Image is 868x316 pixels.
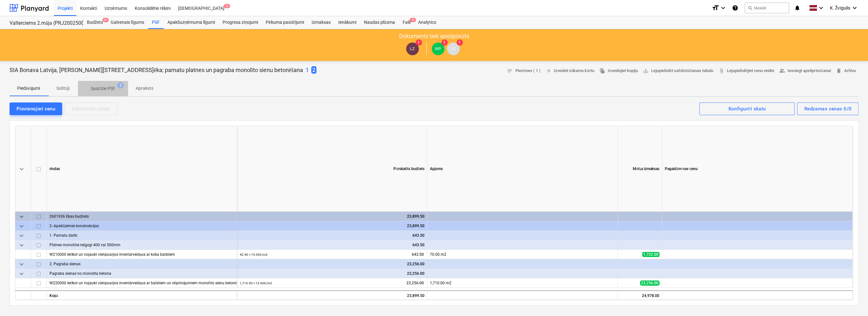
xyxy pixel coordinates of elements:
div: Pārskatīts budžets [237,126,427,212]
p: Apraksts [136,85,153,92]
button: Meklēt [745,3,789,13]
i: Zināšanu pamats [732,4,738,12]
span: Lejupielādēt salīdzināšanas tabulu [643,67,713,75]
i: keyboard_arrow_down [817,4,825,12]
span: keyboard_arrow_down [18,232,25,240]
p: Dokuments tiek apstiprināts [399,32,469,40]
p: Piedāvājumi [17,85,40,92]
div: Faili [398,16,414,29]
a: Apakšuzņēmuma līgumi [164,16,219,29]
a: Progresa ziņojumi [219,16,262,29]
a: PSF [148,16,164,29]
span: notes [507,68,513,74]
small: 1,710.00 × 13.60€ / m2 [240,281,272,285]
div: 1. Pamatu darbi [49,231,234,240]
p: SIA Bonava Latvija, [PERSON_NAME][STREET_ADDRESS]ēka; pamatu platnes un pagraba monolīto sienu be... [10,66,303,74]
span: LE [450,46,456,51]
span: 2 [117,82,124,89]
div: Pirkuma pasūtījumi [262,16,308,29]
div: W210000 Ierīkot un nojaukt vienpusējos inventārveidņus ar koka balstiem [49,250,234,259]
div: Pagaidām nav cenu [662,126,852,212]
a: Izmaksas [308,16,334,29]
button: Piezīmes ( 1 ) [504,66,543,76]
a: Budžets9+ [83,16,107,29]
i: keyboard_arrow_down [719,4,727,12]
div: Kopā [47,290,237,300]
div: Lauris Zaharāns [406,43,419,55]
iframe: Chat Widget [836,286,868,316]
div: Budžets [83,16,107,29]
span: Arhīvu [836,67,856,75]
div: Plātnes monolītie režģogi 400 vai 500mm [49,240,234,249]
div: rindas [47,126,237,212]
div: 24,978.00 [618,290,662,300]
span: K. Žvīgulis [830,5,850,11]
span: attach_file [718,68,724,74]
span: keyboard_arrow_down [18,165,25,173]
span: save_alt [643,68,648,74]
div: 23,899.50 [240,221,424,231]
span: Izveidot nākamo kārtu [546,67,594,75]
span: file_copy [599,68,605,74]
button: 2 [311,66,316,74]
span: keyboard_arrow_down [18,241,25,249]
a: Ienākumi [334,16,360,29]
span: 23,256.00 [406,280,424,286]
span: 4 [410,18,416,22]
div: Pagraba sienas no monolīta betona [49,269,234,278]
span: keyboard_arrow_down [18,260,25,268]
span: 1 [441,39,448,46]
span: 1 [416,39,422,46]
span: 23,256.00 [640,280,659,286]
div: 23,899.50 [237,290,427,300]
div: 643.50 [240,240,424,250]
a: Lejupielādēt salīdzināšanas tabulu [640,66,716,76]
div: 2- Apakšzemes konstrukcijas [49,221,234,230]
div: Konfigurēt skatu [728,105,766,113]
div: Pievienojiet cenu [16,105,55,113]
span: search [748,5,753,10]
span: Izveidojiet kopiju [599,67,638,75]
div: Lāsma Erharde [447,43,460,55]
button: Izveidot nākamo kārtu [543,66,597,76]
span: keyboard_arrow_down [18,213,25,221]
div: 2. Pagraba sienas [49,259,234,268]
span: 1,722.00 [642,252,659,257]
span: 2 [311,66,316,74]
div: 23,256.00 [240,269,424,278]
button: Konfigurēt skatu [699,102,794,115]
span: LZ [410,46,415,51]
div: Redzamas cenas 0/0 [804,105,852,113]
a: Faili4 [398,16,414,29]
div: W220000 Ierīkot un nojaukt vienpusējos inventārveidņus ar balstiem un stiprinājumiem monolīto sie... [49,278,234,287]
div: Apjoms [427,126,618,212]
span: 643.50 [411,252,424,257]
div: Mārtiņš Pogulis [432,43,444,55]
button: 1 [306,66,309,74]
button: Pievienojiet cenu [10,102,62,115]
span: Iesniegt apstiprināšanai [779,67,831,75]
a: Naudas plūsma [360,16,399,29]
div: 1,710.00 m2 [427,278,618,288]
i: notifications [794,4,800,12]
p: Solītāji [55,85,70,92]
p: Saistītie PSF [91,85,115,92]
a: Lejupielādējiet cenu veidni [716,66,776,76]
div: 70.00 m2 [427,250,618,259]
div: Mērķa izmaksas [618,126,662,212]
span: 1 [457,39,463,46]
div: Galvenais līgums [107,16,148,29]
div: 23,256.00 [240,259,424,269]
span: people_alt [779,68,785,74]
a: Analytics [414,16,440,29]
span: Lejupielādējiet cenu veidni [718,67,774,75]
span: 2 [224,4,230,8]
